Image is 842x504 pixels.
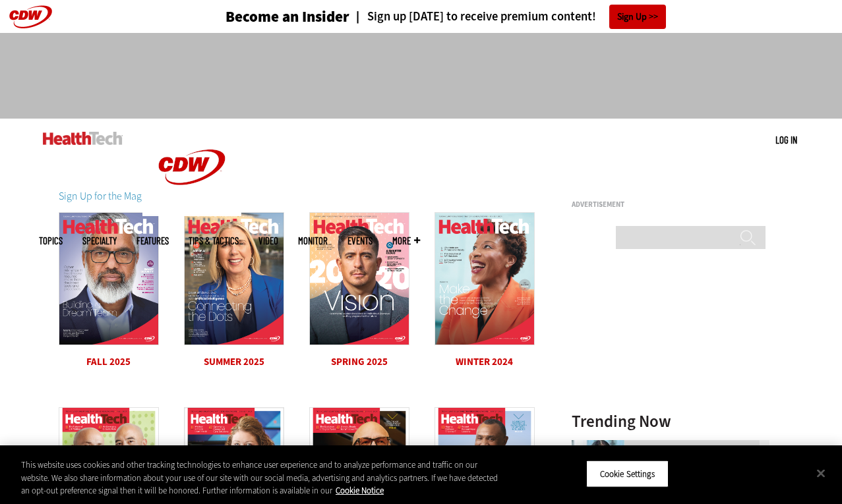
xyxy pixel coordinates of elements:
[336,485,384,496] a: More information about your privacy
[435,212,535,345] img: HLTECH_Q424_C1_Cover.jpg
[392,236,420,246] span: More
[347,236,373,246] a: Events
[184,212,284,345] img: HLTECH_Q225_C1.jpg
[181,46,661,105] iframe: advertisement
[775,134,797,146] a: Log in
[39,236,63,246] span: Topics
[136,236,169,246] a: Features
[258,236,278,246] a: Video
[142,119,241,216] img: Home
[456,355,513,368] a: Winter 2024
[82,236,117,246] span: Specialty
[309,212,409,345] img: HLTECH_Q125_C1_Cover.jpg
[176,9,349,24] a: Become an Insider
[226,9,349,24] h3: Become an Insider
[586,460,669,488] button: Cookie Settings
[572,413,769,430] h3: Trending Now
[572,440,624,493] img: Doctor using phone to dictate to tablet
[806,459,835,488] button: Close
[189,236,239,246] a: Tips & Tactics
[43,132,123,145] img: Home
[142,206,241,219] a: CDW
[572,213,769,378] iframe: advertisement
[775,133,797,147] div: User menu
[298,236,328,246] a: MonITor
[86,355,131,368] a: Fall 2025
[59,212,159,345] img: HTQ325_C1.jpg
[204,355,264,368] a: Summer 2025
[331,355,388,368] a: Spring 2025
[21,459,505,497] div: This website uses cookies and other tracking technologies to enhance user experience and to analy...
[609,5,666,29] a: Sign Up
[349,11,596,23] a: Sign up [DATE] to receive premium content!
[572,440,631,451] a: Doctor using phone to dictate to tablet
